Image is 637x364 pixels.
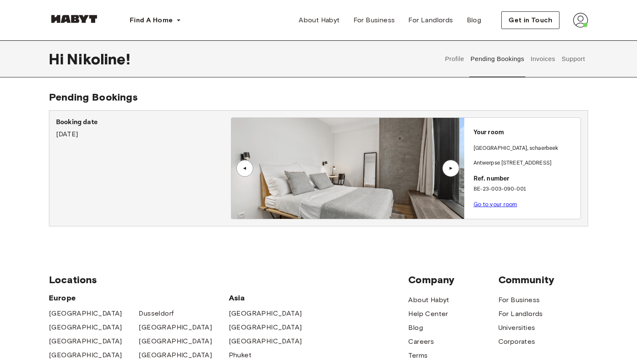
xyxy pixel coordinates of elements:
[442,40,588,77] div: user profile tabs
[474,201,517,207] a: Go to your room
[469,40,525,77] button: Pending Bookings
[447,166,455,171] div: ▲
[444,40,466,77] button: Profile
[49,274,408,286] span: Locations
[130,15,173,25] span: Find A Home
[49,336,122,346] a: [GEOGRAPHIC_DATA]
[49,308,122,319] a: [GEOGRAPHIC_DATA]
[474,174,577,184] p: Ref. number
[49,50,67,68] span: Hi
[229,336,302,346] a: [GEOGRAPHIC_DATA]
[231,118,464,219] img: Image of the room
[530,40,556,77] button: Invoices
[229,350,252,360] a: Phuket
[408,274,498,286] span: Company
[67,50,130,68] span: Nikoline !
[49,15,99,23] img: Habyt
[501,11,559,29] button: Get in Touch
[509,15,552,25] span: Get in Touch
[229,293,318,303] span: Asia
[139,322,212,332] a: [GEOGRAPHIC_DATA]
[467,15,482,25] span: Blog
[49,322,122,332] a: [GEOGRAPHIC_DATA]
[474,144,559,153] p: [GEOGRAPHIC_DATA] , schaerbeek
[347,12,402,29] a: For Business
[292,12,346,29] a: About Habyt
[474,159,577,167] p: Antwerpse [STREET_ADDRESS]
[353,15,395,25] span: For Business
[241,166,249,171] div: ▲
[408,323,423,333] a: Blog
[401,12,460,29] a: For Landlords
[498,337,535,347] a: Corporates
[139,308,174,319] a: Dusseldorf
[408,309,448,319] a: Help Center
[139,350,212,360] a: [GEOGRAPHIC_DATA]
[229,308,302,319] a: [GEOGRAPHIC_DATA]
[123,12,188,29] button: Find A Home
[299,15,340,25] span: About Habyt
[573,13,588,28] img: avatar
[474,185,577,194] p: BE-23-003-090-001
[56,117,231,139] div: [DATE]
[460,12,488,29] a: Blog
[49,91,138,103] span: Pending Bookings
[229,322,302,332] a: [GEOGRAPHIC_DATA]
[408,295,449,305] a: About Habyt
[49,350,122,360] a: [GEOGRAPHIC_DATA]
[498,274,588,286] span: Community
[408,351,428,361] a: Terms
[139,336,212,346] a: [GEOGRAPHIC_DATA]
[408,337,434,347] a: Careers
[498,295,540,305] a: For Business
[56,117,231,128] p: Booking date
[498,309,543,319] a: For Landlords
[474,128,577,138] p: Your room
[408,15,453,25] span: For Landlords
[498,323,535,333] a: Universities
[560,40,586,77] button: Support
[49,293,229,303] span: Europe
